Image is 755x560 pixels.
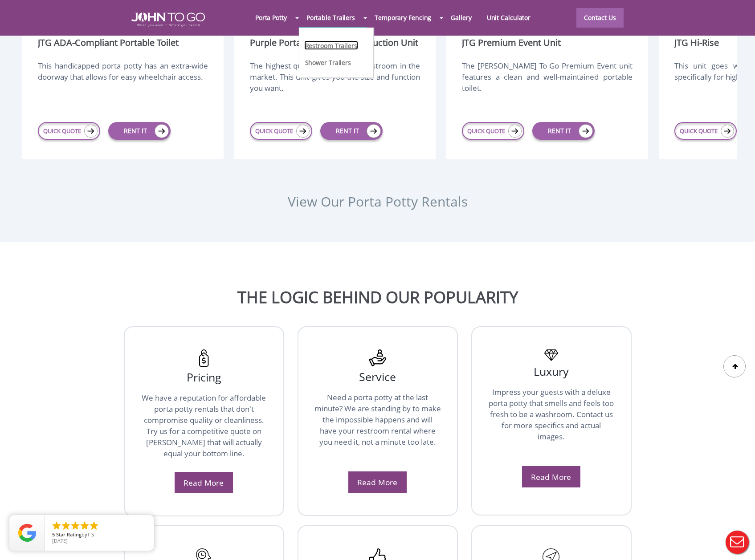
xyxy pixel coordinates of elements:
a: Unit Calculator [479,8,539,27]
span: Star Rating [56,531,82,538]
span: [DATE] [52,537,68,544]
a: Purple Porta Potty: JTG Construction Unit [250,37,418,49]
img: icon [84,125,98,138]
a: Portable Trailers [299,8,363,27]
span: 5 [52,531,55,538]
img: Review Rating [18,524,36,542]
a: Read More [531,471,571,482]
img: icon [296,125,310,138]
p: Impress your guests with a deluxe porta potty that smells and feels too fresh to be a washroom. C... [488,386,615,462]
a: RENT IT [320,122,383,140]
p: We have a reputation for affordable porta potty rentals that don't compromise quality or cleanlin... [140,392,268,467]
a: RENT IT [532,122,595,140]
a: Shower Trailers [304,57,352,67]
p: Need a porta potty at the last minute? We are standing by to make the impossible happens and will... [314,392,441,467]
div: The highest quality construction restroom in the market. This unit gives you the size and functio... [250,60,420,103]
img: icon [579,124,593,138]
a: JTG ADA-Compliant Portable Toilet [38,37,179,49]
a: Contact Us [576,8,624,28]
img: icon [508,125,522,138]
a: Read More [357,477,397,487]
a: Gallery [443,8,479,27]
img: Service [369,349,386,366]
img: Luxury [544,349,558,361]
img: JOHN to go [131,12,205,27]
h2: THE LOGIC BEHIND OUR POPULARITY [7,288,748,306]
a: RENT IT [108,122,171,140]
a: Pricing [187,365,221,385]
a: JTG Premium Event Unit [462,37,561,49]
a: JTG Hi-Rise [674,37,719,49]
li:  [70,520,81,531]
span: by [52,532,147,538]
li:  [79,520,90,531]
li:  [89,520,99,531]
img: Pricing [199,349,209,367]
a: Luxury [488,361,615,378]
a: Service [359,365,396,384]
a: Restroom Trailers [304,41,358,50]
li:  [51,520,62,531]
img: icon [367,124,381,138]
a: Read More [184,477,224,488]
span: T S [87,531,94,538]
div: This handicapped porta potty has an extra-wide doorway that allows for easy wheelchair access. [38,60,208,103]
div: The [PERSON_NAME] To Go Premium Event unit features a clean and well-maintained portable toilet. [462,60,632,103]
img: icon [721,125,734,138]
a: QUICK QUOTE [674,122,737,140]
a: Porta Potty [248,8,294,27]
li:  [61,520,71,531]
a: QUICK QUOTE [462,122,524,140]
a: Temporary Fencing [367,8,439,27]
button: Live Chat [719,524,755,560]
img: icon [155,124,169,138]
a: QUICK QUOTE [250,122,312,140]
a: View Our Porta Potty Rentals [288,192,468,211]
a: QUICK QUOTE [38,122,100,140]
